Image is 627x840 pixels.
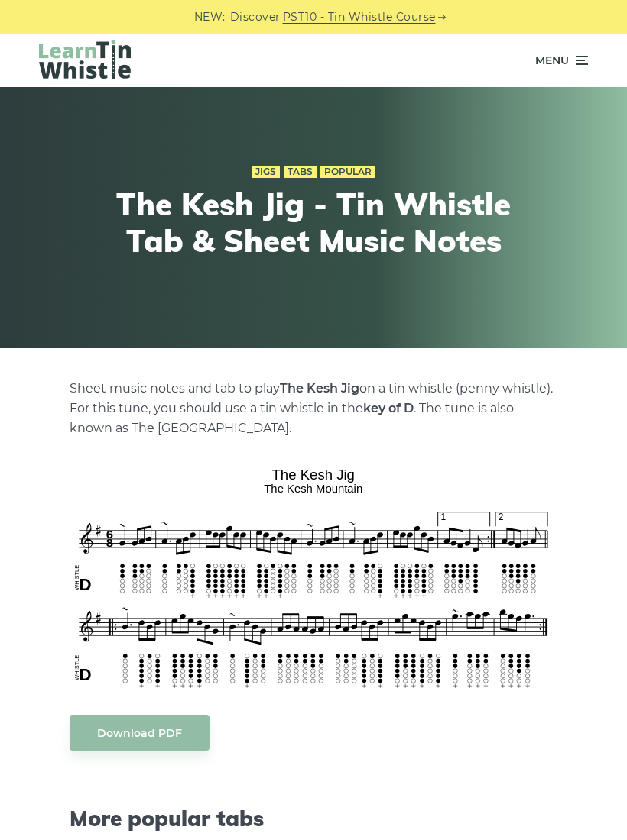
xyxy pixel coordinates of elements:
[70,715,210,751] a: Download PDF
[320,166,375,178] a: Popular
[70,806,557,832] span: More popular tabs
[70,461,557,692] img: The Kesh Jig Tin Whistle Tabs & Sheet Music
[363,401,414,415] strong: key of D
[284,166,317,178] a: Tabs
[280,381,359,396] strong: The Kesh Jig
[535,41,569,79] span: Menu
[39,40,131,79] img: LearnTinWhistle.com
[70,379,557,438] p: Sheet music notes and tab to play on a tin whistle (penny whistle). For this tune, you should use...
[107,186,520,259] h1: The Kesh Jig - Tin Whistle Tab & Sheet Music Notes
[252,166,280,178] a: Jigs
